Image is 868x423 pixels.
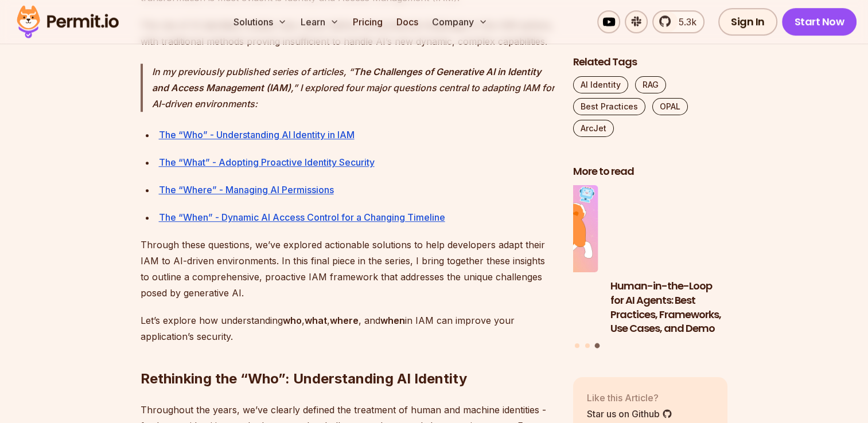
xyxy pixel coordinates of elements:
[443,186,598,336] li: 2 of 3
[159,129,355,140] a: The “Who” - Understanding AI Identity in IAM
[573,98,645,115] a: Best Practices
[587,407,672,421] a: Star us on Github
[573,186,728,350] div: Posts
[141,312,555,344] p: Let’s explore how understanding , , , and in IAM can improve your application’s security.
[11,2,124,41] img: Permit logo
[348,10,387,33] a: Pricing
[635,76,666,93] a: RAG
[652,98,688,115] a: OPAL
[610,279,765,336] h3: Human-in-the-Loop for AI Agents: Best Practices, Frameworks, Use Cases, and Demo
[672,15,696,29] span: 5.3k
[782,8,857,36] a: Start Now
[573,164,728,179] h2: More to read
[585,343,590,348] button: Go to slide 2
[595,343,600,348] button: Go to slide 3
[610,186,765,336] a: Human-in-the-Loop for AI Agents: Best Practices, Frameworks, Use Cases, and DemoHuman-in-the-Loop...
[587,391,672,405] p: Like this Article?
[330,315,359,326] strong: where
[141,64,555,112] blockquote: In my previously published series of articles, “ ,” I explored four major questions central to ad...
[229,10,291,33] button: Solutions
[392,10,423,33] a: Docs
[718,8,777,36] a: Sign In
[610,186,765,273] img: Human-in-the-Loop for AI Agents: Best Practices, Frameworks, Use Cases, and Demo
[575,343,579,348] button: Go to slide 1
[296,10,344,33] button: Learn
[283,315,302,326] strong: who
[159,211,445,223] a: The “When” - Dynamic AI Access Control for a Changing Timeline
[443,279,598,308] h3: Why JWTs Can’t Handle AI Agent Access
[380,315,405,326] strong: when
[305,315,327,326] strong: what
[652,10,704,33] a: 5.3k
[573,120,614,137] a: ArcJet
[573,76,628,93] a: AI Identity
[159,184,334,195] a: The “Where” - Managing AI Permissions
[159,156,375,168] a: The “What” - Adopting Proactive Identity Security
[573,55,728,69] h2: Related Tags
[152,66,541,93] strong: The Challenges of Generative AI in Identity and Access Management (IAM)
[141,324,555,388] h2: Rethinking the “Who”: Understanding AI Identity
[427,10,492,33] button: Company
[443,186,598,273] img: Why JWTs Can’t Handle AI Agent Access
[610,186,765,336] li: 3 of 3
[141,237,555,301] p: Through these questions, we’ve explored actionable solutions to help developers adapt their IAM t...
